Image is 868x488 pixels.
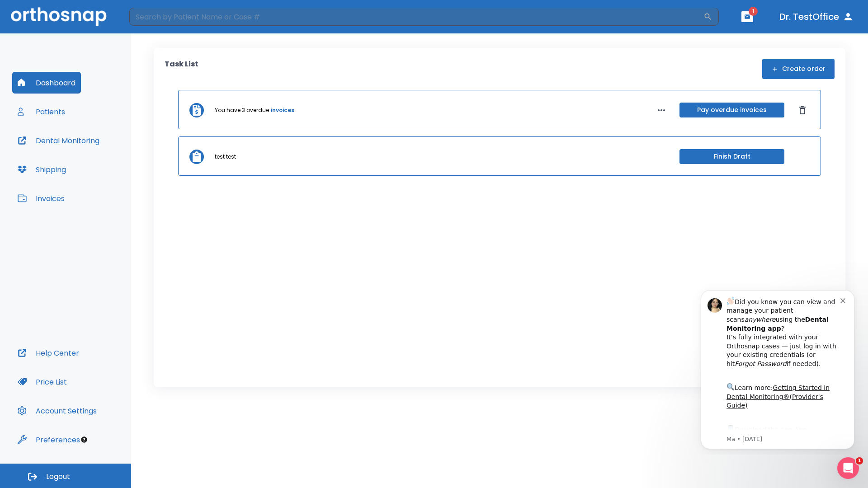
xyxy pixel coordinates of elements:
[80,436,88,444] div: Tooltip anchor
[12,72,81,94] button: Dashboard
[129,8,703,26] input: Search by Patient Name or Case #
[11,7,107,26] img: Orthosnap
[856,457,863,465] span: 1
[39,144,120,160] a: App Store
[215,106,269,114] p: You have 3 overdue
[46,472,70,482] span: Logout
[762,59,835,79] button: Create order
[39,153,153,161] p: Message from Ma, sent 8w ago
[12,159,71,180] button: Shipping
[687,282,868,455] iframe: Intercom notifications message
[795,103,810,117] button: Dismiss
[679,149,784,164] button: Finish Draft
[12,429,85,450] button: Preferences
[12,130,105,151] button: Dental Monitoring
[12,342,85,364] button: Help Center
[837,457,859,479] iframe: Intercom live chat
[776,9,857,25] button: Dr. TestOffice
[12,371,72,393] button: Price List
[215,153,236,161] p: test test
[39,142,153,188] div: Download the app: | ​ Let us know if you need help getting started!
[165,59,198,79] p: Task List
[12,400,102,422] button: Account Settings
[153,14,160,21] button: Dismiss notification
[271,106,294,114] a: invoices
[749,7,758,16] span: 1
[679,103,784,117] button: Pay overdue invoices
[12,188,70,209] button: Invoices
[12,101,71,122] button: Patients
